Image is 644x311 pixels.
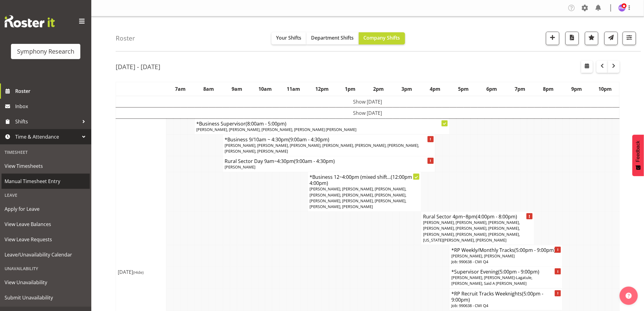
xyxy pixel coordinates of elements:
button: Department Shifts [306,32,359,44]
button: Select a specific date within the roster. [581,61,593,73]
th: 6pm [478,82,506,96]
span: (9:00am - 4:30pm) [289,136,330,143]
span: Time & Attendance [15,132,79,141]
span: [PERSON_NAME] [225,164,256,170]
span: (5:00pm - 9:00pm) [451,290,543,303]
span: (4:00pm - 8:00pm) [476,213,517,220]
th: 11am [279,82,308,96]
a: View Unavailability [2,275,90,290]
span: Submit Unavailability [5,293,87,302]
button: Highlight an important date within the roster. [585,32,598,45]
td: Show [DATE] [116,96,620,108]
th: 10pm [591,82,620,96]
h4: *RP Recruit Tracks Weeknights [451,291,561,303]
th: 7pm [506,82,534,96]
span: View Leave Balances [5,220,87,229]
button: Filter Shifts [623,32,636,45]
td: Show [DATE] [116,107,620,118]
p: Job: 990638 - CMI Q4 [451,259,561,265]
a: View Leave Requests [2,232,90,247]
span: [PERSON_NAME], [PERSON_NAME], [PERSON_NAME], [PERSON_NAME], [PERSON_NAME], [PERSON_NAME], [PERSON... [423,220,520,243]
span: Apply for Leave [5,204,87,214]
span: Inbox [15,102,88,111]
h4: *Business 12~4:00pm (mixed shift... [310,174,419,186]
h4: *Business 9/10am ~ 4:30pm [225,136,433,143]
th: 5pm [450,82,478,96]
h4: Rural Sector 4pm~8pm [423,214,532,220]
span: View Unavailability [5,278,87,287]
a: Manual Timesheet Entry [2,174,90,189]
button: Your Shifts [271,32,306,44]
a: Apply for Leave [2,201,90,217]
div: Symphony Research [17,47,74,56]
h4: Roster [116,35,135,42]
img: hitesh-makan1261.jpg [618,4,626,12]
span: [PERSON_NAME], [PERSON_NAME], [PERSON_NAME], [PERSON_NAME] [PERSON_NAME] [197,127,357,132]
span: (5:00pm - 9:00pm) [498,268,539,275]
img: help-xxl-2.png [626,293,632,299]
div: Unavailability [2,262,90,275]
div: Timesheet [2,146,90,158]
img: Rosterit website logo [5,15,55,27]
span: (12:00pm - 4:00pm) [310,174,415,186]
span: View Timesheets [5,161,87,171]
p: Job: 990638 - CMI Q4 [451,303,561,309]
span: Manual Timesheet Entry [5,177,87,186]
h4: Rural Sector Day 9am~4:30pm [225,158,433,164]
span: Company Shifts [364,34,400,41]
th: 4pm [421,82,450,96]
a: View Timesheets [2,158,90,174]
th: 1pm [336,82,364,96]
a: Leave/Unavailability Calendar [2,247,90,262]
h2: [DATE] - [DATE] [116,63,160,71]
span: Leave/Unavailability Calendar [5,250,87,259]
th: 10am [251,82,279,96]
span: Your Shifts [276,34,302,41]
span: (Hide) [133,270,144,275]
button: Feedback - Show survey [632,135,644,176]
h4: *Business Supervisor [197,121,448,127]
span: [PERSON_NAME], [PERSON_NAME]-Lagatule, [PERSON_NAME], Said A [PERSON_NAME] [451,275,532,286]
span: (8:00am - 5:00pm) [246,120,287,127]
th: 8pm [534,82,563,96]
span: [PERSON_NAME], [PERSON_NAME] [451,253,515,259]
h4: *RP Weekly/Monthly Tracks [451,247,561,253]
span: View Leave Requests [5,235,87,244]
span: Department Shifts [311,34,354,41]
th: 7am [166,82,194,96]
span: Feedback [635,141,641,162]
span: (9:00am - 4:30pm) [294,158,335,164]
th: 9am [223,82,251,96]
th: 8am [194,82,223,96]
button: Company Shifts [359,32,405,44]
span: [PERSON_NAME], [PERSON_NAME], [PERSON_NAME], [PERSON_NAME], [PERSON_NAME], [PERSON_NAME], [PERSON... [310,186,407,209]
th: 2pm [364,82,393,96]
button: Download a PDF of the roster according to the set date range. [565,32,579,45]
th: 12pm [308,82,336,96]
span: Shifts [15,117,79,126]
button: Send a list of all shifts for the selected filtered period to all rostered employees. [604,32,618,45]
a: View Leave Balances [2,217,90,232]
span: [PERSON_NAME], [PERSON_NAME], [PERSON_NAME], [PERSON_NAME], [PERSON_NAME], [PERSON_NAME], [PERSON... [225,143,419,154]
span: (5:00pm - 9:00pm) [514,247,555,253]
th: 9pm [563,82,591,96]
a: Submit Unavailability [2,290,90,305]
h4: *Supervisor Evening [451,269,561,275]
button: Add a new shift [546,32,559,45]
div: Leave [2,189,90,201]
span: Roster [15,87,88,96]
th: 3pm [393,82,421,96]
